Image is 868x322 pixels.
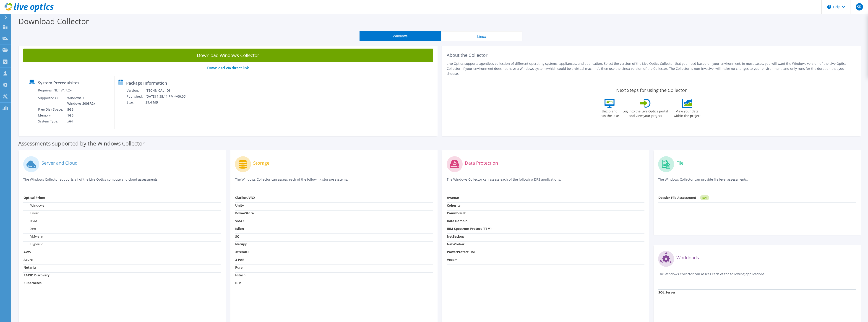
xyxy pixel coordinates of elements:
label: Linux [23,211,39,216]
label: KVM [23,219,37,223]
td: Version: [126,88,145,93]
td: Supported OS: [38,95,64,106]
p: Live Optics supports agentless collection of different operating systems, appliances, and applica... [447,61,856,76]
strong: IBM Spectrum Protect (TSM) [447,226,492,231]
strong: Veeam [447,257,458,262]
label: Assessments supported by the Windows Collector [18,141,145,146]
strong: Hitachi [235,273,246,277]
label: Data Protection [465,161,498,165]
strong: Clariion/VNX [235,195,255,200]
strong: Optical Prime [23,195,45,200]
td: 1GB [64,112,96,118]
p: The Windows Collector can assess each of the following DPS applications. [447,177,645,186]
strong: AWS [23,250,31,254]
label: Log into the Live Optics portal and view your project [622,108,668,118]
td: Published: [126,93,145,99]
a: Download via direct link [207,65,249,70]
strong: Dossier File Assessment [658,195,696,200]
td: 5GB [64,106,96,112]
strong: PowerStore [235,211,254,215]
label: Workloads [676,255,699,260]
label: Server and Cloud [42,161,78,165]
strong: IBM [235,281,241,285]
label: Unzip and run the .exe [599,108,620,118]
label: Download Collector [18,16,89,26]
svg: \n [827,5,831,9]
strong: SQL Server [658,290,675,294]
strong: VMAX [235,219,245,223]
strong: PowerProtect DM [447,250,475,254]
strong: NetApp [235,242,247,246]
td: Memory: [38,112,64,118]
strong: Pure [235,265,242,270]
strong: Kubernetes [23,281,42,285]
strong: Isilon [235,226,244,231]
strong: Avamar [447,195,459,200]
p: The Windows Collector can provide file level assessments. [658,177,856,186]
strong: XtremIO [235,250,249,254]
label: File [676,161,683,165]
td: [TECHNICAL_ID] [145,88,193,93]
button: Windows [360,31,441,41]
strong: Data Domain [447,219,467,223]
p: The Windows Collector can assess each of the following storage systems. [235,177,433,186]
strong: SC [235,234,239,239]
label: VMware [23,234,43,239]
td: [DATE] 1:35:11 PM (+00:00) [145,93,193,99]
span: SR [856,3,863,10]
a: Download Windows Collector [23,49,433,62]
label: Storage [253,161,269,165]
label: Xen [23,226,36,231]
label: Windows [23,203,44,208]
label: Hyper-V [23,242,42,247]
label: System Prerequisites [38,80,79,85]
strong: CommVault [447,211,466,215]
label: Package Information [126,81,167,85]
strong: Unity [235,203,244,208]
label: Next Steps for using the Collector [616,88,687,93]
tspan: NEW! [702,197,707,199]
strong: Cohesity [447,203,461,208]
strong: NetWorker [447,242,464,246]
td: Size: [126,99,145,105]
p: The Windows Collector supports all of the Live Optics compute and cloud assessments. [23,177,221,186]
strong: NetBackup [447,234,464,239]
strong: Azure [23,257,33,262]
td: System Type: [38,118,64,124]
strong: 3 PAR [235,257,244,262]
td: 29.4 MB [145,99,193,105]
td: Windows 7+ Windows 2008R2+ [64,95,96,106]
td: x64 [64,118,96,124]
td: Free Disk Space: [38,106,64,112]
strong: Nutanix [23,265,36,270]
button: Linux [441,31,522,41]
h2: About the Collector [447,52,856,58]
p: The Windows Collector can assess each of the following applications. [658,272,856,281]
label: Requires .NET V4.7.2+ [38,88,72,93]
strong: RAPID Discovery [23,273,50,277]
label: View your data within the project [671,108,704,118]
